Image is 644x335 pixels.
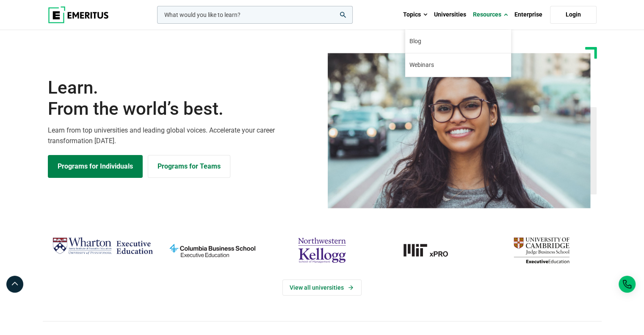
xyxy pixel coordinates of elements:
[52,234,153,259] img: Wharton Executive Education
[48,98,317,119] span: From the world’s best.
[157,6,353,24] input: woocommerce-product-search-field-0
[162,234,263,267] img: columbia-business-school
[381,234,482,267] img: MIT xPRO
[48,155,143,178] a: Explore Programs
[328,53,591,208] img: Learn from the world's best
[282,280,362,296] a: View Universities
[381,234,482,267] a: MIT-xPRO
[405,53,511,77] a: Webinars
[48,77,317,120] h1: Learn.
[405,30,511,53] a: Blog
[550,6,597,24] a: Login
[148,155,230,178] a: Explore for Business
[271,234,373,267] img: northwestern-kellogg
[491,234,592,267] img: cambridge-judge-business-school
[48,125,317,147] p: Learn from top universities and leading global voices. Accelerate your career transformation [DATE].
